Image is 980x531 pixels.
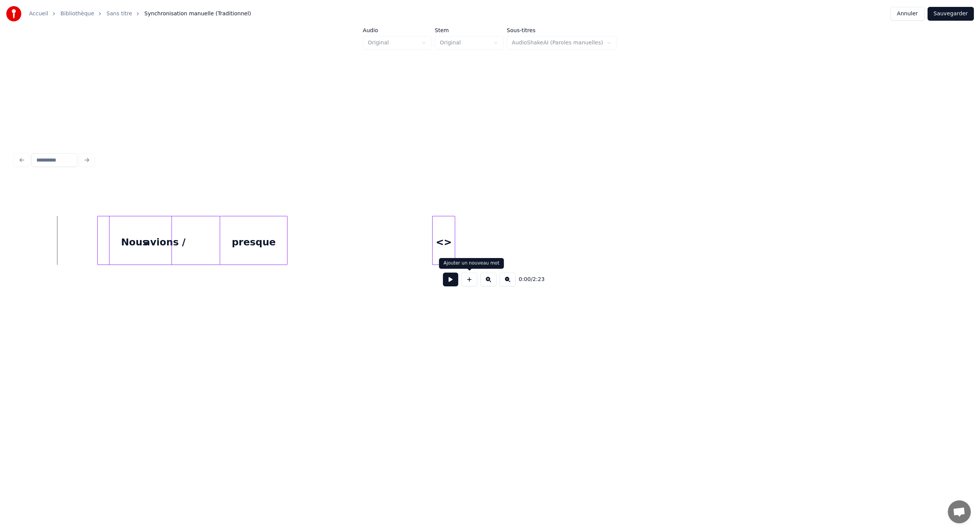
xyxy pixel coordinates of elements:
a: Sans titre [106,10,132,18]
label: Stem [435,28,504,33]
label: Audio [363,28,432,33]
a: Ouvrir le chat [948,500,971,523]
label: Sous-titres [507,28,617,33]
div: Ajouter un nouveau mot [444,260,500,266]
button: Annuler [890,7,924,21]
a: Accueil [29,10,48,18]
span: 2:23 [532,276,544,283]
div: / [519,276,537,283]
button: Sauvegarder [928,7,974,21]
span: 0:00 [519,276,531,283]
a: Bibliothèque [60,10,94,18]
nav: breadcrumb [29,10,251,18]
img: youka [6,6,21,21]
span: Synchronisation manuelle (Traditionnel) [144,10,251,18]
